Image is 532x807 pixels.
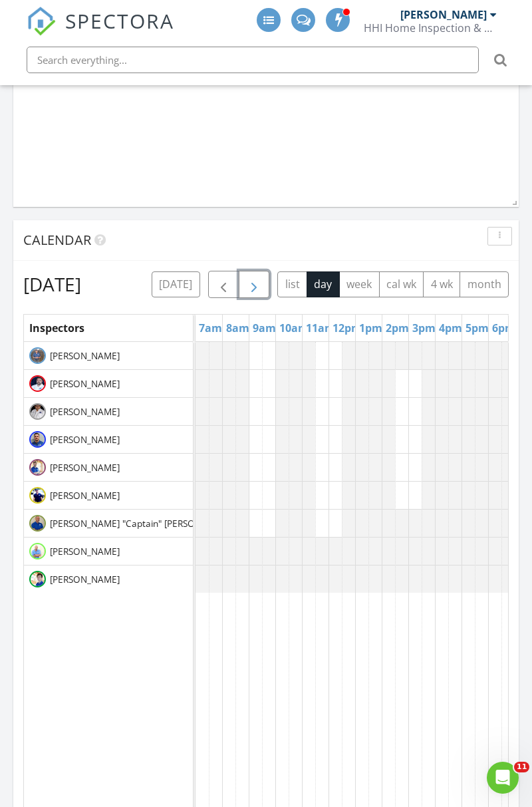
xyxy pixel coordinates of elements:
button: Next day [239,271,270,298]
div: HHI Home Inspection & Pest Control [364,21,497,35]
a: 4pm [436,317,465,339]
button: [DATE] [152,271,200,297]
img: jj.jpg [29,347,46,364]
input: Search everything... [27,47,479,73]
a: 5pm [462,317,492,339]
a: 8am [223,317,253,339]
button: list [277,271,307,297]
img: img_7310_small.jpeg [29,487,46,504]
iframe: Intercom live chat [487,762,519,794]
a: SPECTORA [27,18,174,46]
a: 11am [303,317,338,339]
a: 2pm [382,317,412,339]
span: [PERSON_NAME] [47,545,122,558]
button: month [460,271,509,297]
span: [PERSON_NAME] [47,349,122,363]
span: [PERSON_NAME] "Captain" [PERSON_NAME] [47,517,237,530]
a: 6pm [489,317,519,339]
img: dsc07028.jpg [29,459,46,476]
span: [PERSON_NAME] [47,489,122,502]
a: 10am [276,317,312,339]
img: 8334a47d40204d029b6682c9b1fdee83.jpeg [29,375,46,392]
button: 4 wk [423,271,460,297]
img: The Best Home Inspection Software - Spectora [27,7,56,36]
a: 7am [196,317,225,339]
a: 1pm [356,317,386,339]
span: [PERSON_NAME] [47,405,122,418]
span: Calendar [23,231,91,249]
button: Previous day [208,271,239,298]
span: [PERSON_NAME] [47,573,122,586]
img: 20220425_103223.jpg [29,515,46,532]
a: 9am [249,317,279,339]
img: resized_103945_1607186620487.jpeg [29,431,46,448]
button: day [307,271,340,297]
span: Inspectors [29,321,84,335]
img: dsc06978.jpg [29,571,46,587]
img: img_0667.jpeg [29,403,46,420]
span: 11 [514,762,529,772]
span: [PERSON_NAME] [47,377,122,391]
span: [PERSON_NAME] [47,433,122,446]
a: 12pm [329,317,365,339]
button: week [339,271,380,297]
span: [PERSON_NAME] [47,461,122,474]
a: 3pm [409,317,439,339]
h2: [DATE] [23,271,81,297]
span: SPECTORA [65,7,174,35]
button: cal wk [379,271,424,297]
div: [PERSON_NAME] [400,8,487,21]
img: dsc08126.jpg [29,543,46,560]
